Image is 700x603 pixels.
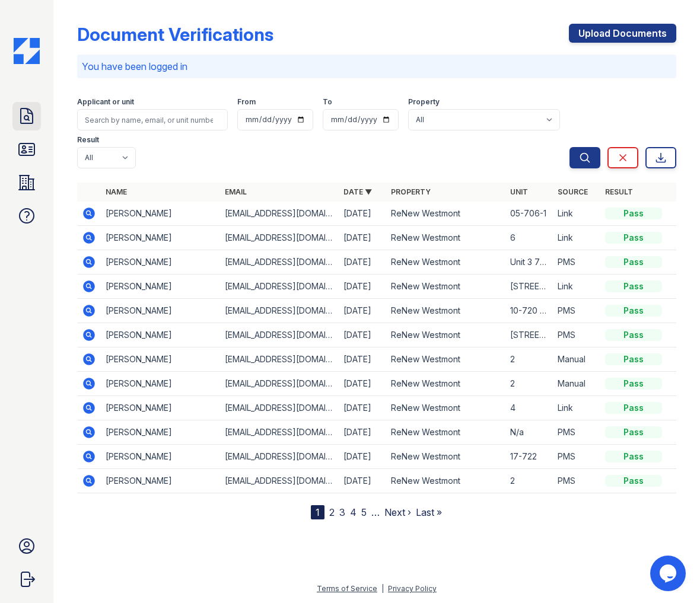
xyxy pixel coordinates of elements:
td: ReNew Westmont [386,226,505,250]
td: Manual [553,372,600,396]
td: PMS [553,299,600,323]
a: 2 [329,506,335,518]
td: [EMAIL_ADDRESS][DOMAIN_NAME] [220,323,339,347]
td: [EMAIL_ADDRESS][DOMAIN_NAME] [220,396,339,420]
td: [PERSON_NAME] [101,445,220,469]
div: Document Verifications [77,24,273,45]
td: 05-706-1 [505,202,553,226]
td: [PERSON_NAME] [101,420,220,445]
a: Property [391,187,431,196]
td: [EMAIL_ADDRESS][DOMAIN_NAME] [220,445,339,469]
div: Pass [605,305,662,317]
td: [DATE] [339,347,386,372]
td: ReNew Westmont [386,396,505,420]
td: [PERSON_NAME] [101,372,220,396]
td: 17-722 [505,445,553,469]
a: Email [225,187,247,196]
td: [EMAIL_ADDRESS][DOMAIN_NAME] [220,226,339,250]
td: [PERSON_NAME] [101,347,220,372]
div: Pass [605,402,662,414]
td: 6 [505,226,553,250]
a: Upload Documents [569,24,676,43]
td: 10-720 apt 2 [505,299,553,323]
td: 4 [505,396,553,420]
a: Last » [416,506,442,518]
td: [PERSON_NAME] [101,396,220,420]
a: Name [106,187,127,196]
td: [DATE] [339,372,386,396]
td: ReNew Westmont [386,445,505,469]
div: Pass [605,426,662,438]
a: 5 [361,506,367,518]
td: N/a [505,420,553,445]
td: PMS [553,445,600,469]
input: Search by name, email, or unit number [77,109,228,130]
div: Pass [605,378,662,390]
div: Pass [605,280,662,292]
td: [DATE] [339,202,386,226]
td: ReNew Westmont [386,299,505,323]
td: [EMAIL_ADDRESS][DOMAIN_NAME] [220,347,339,372]
td: [PERSON_NAME] [101,299,220,323]
td: [DATE] [339,396,386,420]
td: [DATE] [339,299,386,323]
td: [PERSON_NAME] [101,226,220,250]
td: Unit 3 703 [505,250,553,275]
td: [EMAIL_ADDRESS][DOMAIN_NAME] [220,202,339,226]
td: [STREET_ADDRESS] [505,323,553,347]
div: Pass [605,329,662,341]
td: [DATE] [339,275,386,299]
td: ReNew Westmont [386,250,505,275]
iframe: chat widget [650,556,688,591]
td: [PERSON_NAME] [101,275,220,299]
a: 4 [350,506,357,518]
td: [PERSON_NAME] [101,323,220,347]
td: [EMAIL_ADDRESS][DOMAIN_NAME] [220,420,339,445]
a: 3 [339,506,345,518]
label: To [323,97,332,107]
td: [PERSON_NAME] [101,250,220,275]
td: [PERSON_NAME] [101,202,220,226]
td: [EMAIL_ADDRESS][DOMAIN_NAME] [220,372,339,396]
td: Manual [553,347,600,372]
div: Pass [605,256,662,268]
span: … [371,505,380,519]
a: Date ▼ [343,187,372,196]
label: Applicant or unit [77,97,134,107]
td: [DATE] [339,323,386,347]
td: [STREET_ADDRESS] [505,275,553,299]
td: [DATE] [339,420,386,445]
div: | [381,584,384,593]
img: CE_Icon_Blue-c292c112584629df590d857e76928e9f676e5b41ef8f769ba2f05ee15b207248.png [14,38,40,64]
td: ReNew Westmont [386,420,505,445]
td: [EMAIL_ADDRESS][DOMAIN_NAME] [220,275,339,299]
a: Unit [510,187,528,196]
td: Link [553,396,600,420]
td: ReNew Westmont [386,347,505,372]
a: Terms of Service [317,584,377,593]
td: PMS [553,420,600,445]
a: Privacy Policy [388,584,437,593]
div: Pass [605,353,662,365]
td: [EMAIL_ADDRESS][DOMAIN_NAME] [220,250,339,275]
td: 2 [505,347,553,372]
td: Link [553,202,600,226]
td: ReNew Westmont [386,323,505,347]
a: Next › [384,506,411,518]
label: From [237,97,256,107]
td: [DATE] [339,469,386,493]
td: ReNew Westmont [386,372,505,396]
a: Source [558,187,588,196]
label: Result [77,135,99,145]
td: [PERSON_NAME] [101,469,220,493]
div: Pass [605,232,662,244]
label: Property [408,97,440,107]
td: 2 [505,372,553,396]
div: Pass [605,475,662,487]
td: PMS [553,250,600,275]
td: Link [553,226,600,250]
td: [EMAIL_ADDRESS][DOMAIN_NAME] [220,469,339,493]
div: Pass [605,208,662,219]
td: PMS [553,469,600,493]
td: PMS [553,323,600,347]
